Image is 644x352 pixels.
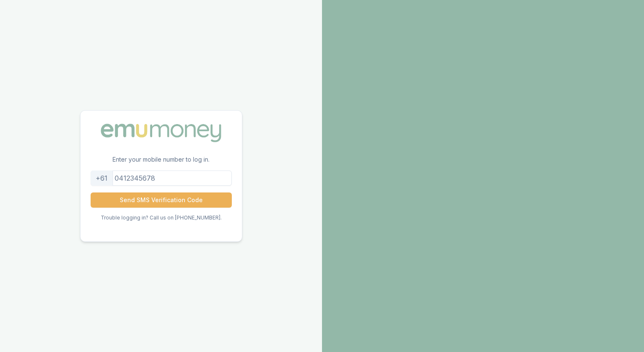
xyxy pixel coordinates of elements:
[91,171,232,186] input: 0412345678
[91,192,232,208] button: Send SMS Verification Code
[91,171,113,186] div: +61
[98,121,224,145] img: Emu Money
[80,155,242,171] p: Enter your mobile number to log in.
[101,214,222,221] p: Trouble logging in? Call us on [PHONE_NUMBER].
